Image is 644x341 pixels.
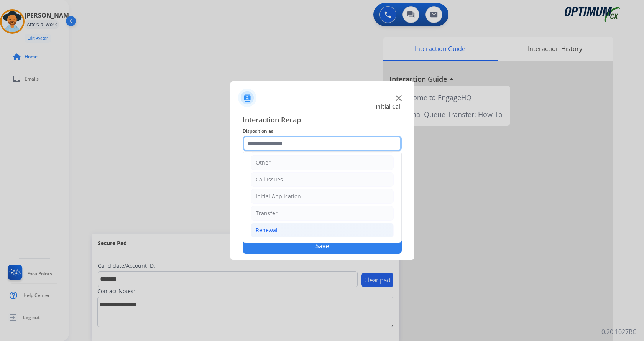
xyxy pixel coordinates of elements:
[376,103,402,110] span: Initial Call
[256,159,271,166] div: Other
[243,114,402,127] span: Interaction Recap
[243,127,402,136] span: Disposition as
[256,226,278,234] div: Renewal
[238,89,256,107] img: contactIcon
[243,238,402,254] button: Save
[601,327,636,336] p: 0.20.1027RC
[256,193,301,200] div: Initial Application
[256,209,278,217] div: Transfer
[256,176,283,183] div: Call Issues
